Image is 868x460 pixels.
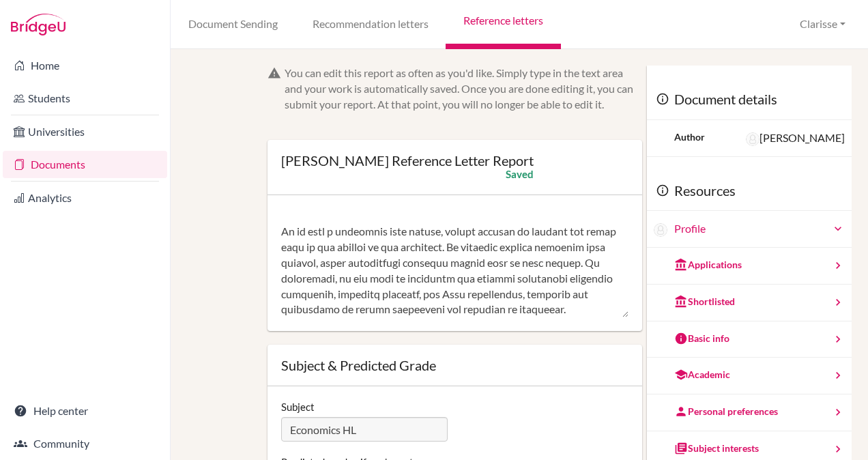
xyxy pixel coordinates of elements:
[647,358,852,394] a: Academic
[674,295,735,308] div: Shortlisted
[3,397,167,425] a: Help center
[647,285,852,321] a: Shortlisted
[281,154,534,167] div: [PERSON_NAME] Reference Letter Report
[3,184,167,212] a: Analytics
[654,223,667,237] img: Michael Bohner
[746,132,759,146] img: Friderike Sherwood
[674,442,759,455] div: Subject interests
[3,85,167,112] a: Students
[3,151,167,178] a: Documents
[281,358,628,372] div: Subject & Predicted Grade
[674,130,705,144] div: Author
[647,248,852,285] a: Applications
[674,221,845,237] a: Profile
[794,12,852,37] button: Clarisse
[3,52,167,79] a: Home
[674,405,778,418] div: Personal preferences
[3,118,167,145] a: Universities
[285,66,642,113] div: You can edit this report as often as you'd like. Simply type in the text area and your work is au...
[3,430,167,457] a: Community
[647,394,852,431] a: Personal preferences
[674,332,729,345] div: Basic info
[281,400,315,414] label: Subject
[746,130,845,146] div: [PERSON_NAME]
[647,171,852,212] div: Resources
[674,368,730,382] div: Academic
[506,167,534,181] div: Saved
[674,258,742,272] div: Applications
[647,321,852,358] a: Basic info
[647,79,852,120] div: Document details
[11,14,66,35] img: Bridge-U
